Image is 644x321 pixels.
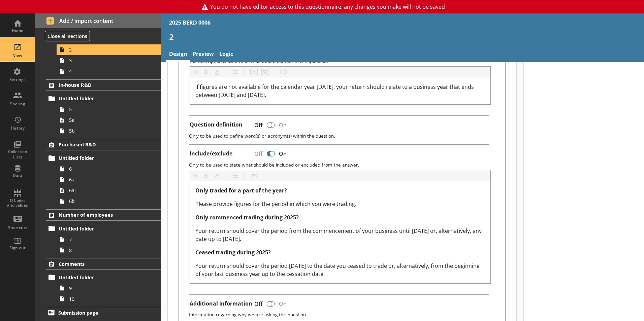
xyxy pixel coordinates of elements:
[276,148,292,160] div: On
[57,234,161,245] a: 7
[69,176,144,183] span: 6a
[57,185,161,196] a: 6ai
[6,77,29,82] div: Settings
[49,272,161,304] li: Untitled folder910
[57,44,161,55] a: 2
[46,93,161,104] a: Untitled folder
[276,298,292,310] div: On
[45,31,90,41] button: Close all sections
[58,310,141,316] span: Submission page
[46,153,161,164] a: Untitled folder
[35,258,161,304] li: CommentsUntitled folder910
[46,17,150,25] span: Add / import content
[69,187,144,193] span: 6ai
[59,141,141,148] span: Purchased R&D
[59,82,141,88] span: In-house R&D
[249,148,265,160] div: Off
[57,164,161,174] a: 6
[46,209,161,221] a: Number of employees
[69,46,144,53] span: 2
[190,121,243,128] label: Question definition
[46,139,161,150] a: Purchased R&D
[57,55,161,66] a: 3
[195,249,271,256] span: Ceased trading during 2025?
[189,162,500,168] p: Only to be used to state what should be included or excluded from the answer.
[69,236,144,243] span: 7
[166,47,190,62] a: Design
[46,223,161,234] a: Untitled folder
[6,245,29,251] div: Sign out
[189,133,500,139] p: Only to be used to define word(s) or acronym(s) within the question.
[59,95,141,102] span: Untitled folder
[46,307,161,318] a: Submission page
[190,300,252,307] label: Additional information
[69,285,144,291] span: 9
[190,47,217,62] a: Preview
[59,261,141,267] span: Comments
[49,93,161,136] li: Untitled folder55a5b
[59,155,141,161] span: Untitled folder
[249,298,265,310] div: Off
[249,119,265,131] div: Off
[190,150,232,157] label: Include/exclude
[6,149,29,159] div: Collection Lists
[57,196,161,207] a: 6b
[195,187,287,194] span: Only traded for a part of the year?
[6,28,29,33] div: Home
[35,139,161,207] li: Purchased R&DUntitled folder66a6ai6b
[6,101,29,107] div: Sharing
[49,223,161,255] li: Untitled folder78
[35,13,161,28] button: Add / import content
[6,126,29,131] div: History
[276,119,292,131] div: On
[195,200,356,208] span: Please provide figures for the period in which you were trading.
[217,47,236,62] a: Logic
[46,258,161,270] a: Comments
[69,166,144,172] span: 6
[46,272,161,283] a: Untitled folder
[6,173,29,178] div: Data
[195,83,475,99] span: If figures are not available for the calendar year [DATE], your return should relate to a busines...
[57,283,161,293] a: 9
[169,32,636,42] h1: 2
[69,247,144,253] span: 8
[57,245,161,255] a: 8
[59,225,141,232] span: Untitled folder
[69,296,144,302] span: 10
[6,53,29,58] div: View
[6,225,29,230] div: Shortcuts
[59,212,141,218] span: Number of employees
[49,23,161,77] li: Untitled folder1234
[57,104,161,115] a: 5
[169,19,211,26] div: 2025 BERD 0006
[195,262,481,278] span: Your return should cover the period [DATE] to the date you ceased to trade or, alternatively, fro...
[57,293,161,304] a: 10
[195,227,483,243] span: Your return should cover the period from the commencement of your business until [DATE] or, alter...
[57,126,161,136] a: 5b
[57,115,161,126] a: 5a
[189,311,500,318] p: Information regarding why we are asking this question.
[46,79,161,91] a: In-house R&D
[35,79,161,136] li: In-house R&DUntitled folder55a5b
[57,174,161,185] a: 6a
[59,274,141,281] span: Untitled folder
[69,68,144,74] span: 4
[69,106,144,112] span: 5
[57,66,161,77] a: 4
[69,117,144,123] span: 5a
[195,214,299,221] span: Only commenced trading during 2025?
[69,198,144,204] span: 6b
[35,209,161,255] li: Number of employeesUntitled folder78
[6,198,29,208] div: Q Codes and values
[69,128,144,134] span: 5b
[69,57,144,64] span: 3
[49,153,161,207] li: Untitled folder66a6ai6b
